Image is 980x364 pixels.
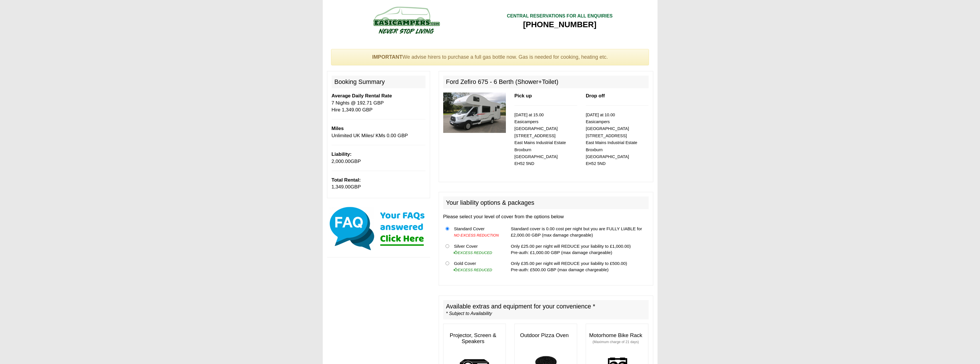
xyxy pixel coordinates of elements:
b: Miles [332,126,344,131]
td: Silver Cover [452,241,502,258]
b: Liability: [332,151,352,157]
h3: Outdoor Pizza Oven [515,330,577,341]
img: 330.jpg [443,93,506,133]
i: NO EXCESS REDUCTION [454,233,499,237]
small: [DATE] at 15.00 Easicampers [GEOGRAPHIC_DATA] [STREET_ADDRESS] East Mains Industrial Estate Broxb... [514,113,566,166]
b: Pick up [514,93,532,99]
td: Gold Cover [452,258,502,275]
td: Standard Cover [452,223,502,241]
h3: Projector, Screen & Speakers [444,330,506,347]
h2: Ford Zefiro 675 - 6 Berth (Shower+Toilet) [443,76,649,88]
i: * Subject to Availability [446,311,492,316]
h2: Available extras and equipment for your convenience * [443,300,649,320]
p: GBP [332,151,425,165]
td: Standard cover is 0.00 cost per night but you are FULLY LIABLE for £2,000.00 GBP (max damage char... [508,223,648,241]
strong: IMPORTANT [372,54,403,60]
p: GBP [332,177,425,191]
h2: Booking Summary [332,76,425,88]
div: CENTRAL RESERVATIONS FOR ALL ENQUIRIES [507,13,613,19]
td: Only £25.00 per night will REDUCE your liability to £1,000.00) Pre-auth: £1,000.00 GBP (max damag... [508,241,648,258]
i: EXCESS REDUCED [454,251,492,255]
span: 1,349.00 [332,184,351,190]
b: Average Daily Rental Rate [332,93,392,99]
i: EXCESS REDUCED [454,268,492,272]
td: Only £35.00 per night will REDUCE your liability to £500.00) Pre-auth: £500.00 GBP (max damage ch... [508,258,648,275]
img: Click here for our most common FAQs [327,206,430,251]
img: campers-checkout-logo.png [352,4,461,36]
div: [PHONE_NUMBER] [507,19,613,30]
h3: Motorhome Bike Rack [586,330,648,347]
h2: Your liability options & packages [443,196,649,209]
small: (Maximum charge of 21 days) [593,340,639,344]
span: 2,000.00 [332,159,351,164]
small: [DATE] at 10.00 Easicampers [GEOGRAPHIC_DATA] [STREET_ADDRESS] East Mains Industrial Estate Broxb... [586,113,637,166]
div: We advise hirers to purchase a full gas bottle now. Gas is needed for cooking, heating etc. [331,49,649,66]
b: Total Rental: [332,177,361,183]
b: Drop off [586,93,605,99]
p: Please select your level of cover from the options below [443,213,649,220]
p: Unlimited UK Miles/ KMs 0.00 GBP [332,125,425,139]
p: 7 Nights @ 192.71 GBP Hire 1,349.00 GBP [332,93,425,113]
